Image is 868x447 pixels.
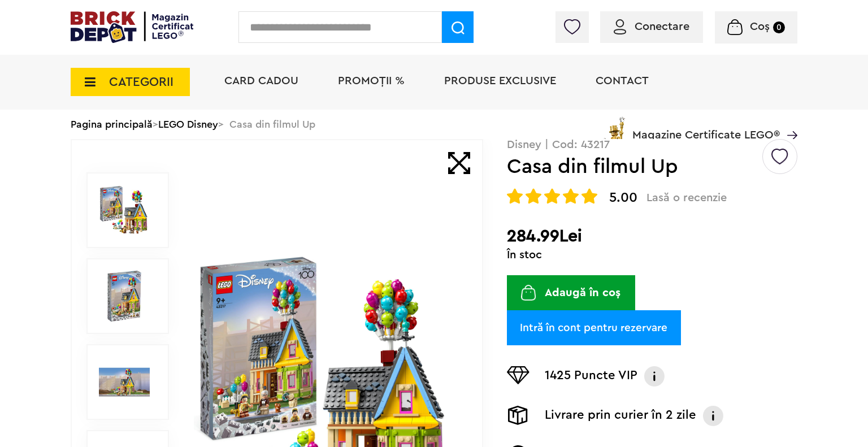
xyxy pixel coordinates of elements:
[646,191,727,205] span: Lasă o recenzie
[773,21,785,33] small: 0
[507,406,530,425] img: Livrare
[596,75,649,86] a: Contact
[614,21,689,32] a: Conectare
[545,406,696,426] p: Livrare prin curier în 2 zile
[632,115,780,141] span: Magazine Certificate LEGO®
[635,21,689,32] span: Conectare
[545,366,637,387] p: 1425 Puncte VIP
[109,76,173,88] span: CATEGORII
[643,366,666,387] img: Info VIP
[507,249,797,261] div: În stoc
[581,188,597,204] img: Evaluare cu stele
[99,357,150,407] img: Casa din filmul Up LEGO 43217
[507,157,761,177] h1: Casa din filmul Up
[609,191,637,205] span: 5.00
[780,115,797,126] a: Magazine Certificate LEGO®
[526,188,541,204] img: Evaluare cu stele
[99,271,150,322] img: Casa din filmul Up
[507,139,797,150] p: Disney | Cod: 43217
[507,188,523,204] img: Evaluare cu stele
[507,275,635,310] button: Adaugă în coș
[544,188,560,204] img: Evaluare cu stele
[507,310,681,345] a: Intră în cont pentru rezervare
[444,75,556,86] a: Produse exclusive
[702,406,724,426] img: Info livrare prin curier
[750,21,770,32] span: Coș
[338,75,405,86] a: PROMOȚII %
[563,188,579,204] img: Evaluare cu stele
[507,226,797,246] h2: 284.99Lei
[224,75,298,86] a: Card Cadou
[99,185,150,236] img: Casa din filmul Up
[507,366,530,384] img: Puncte VIP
